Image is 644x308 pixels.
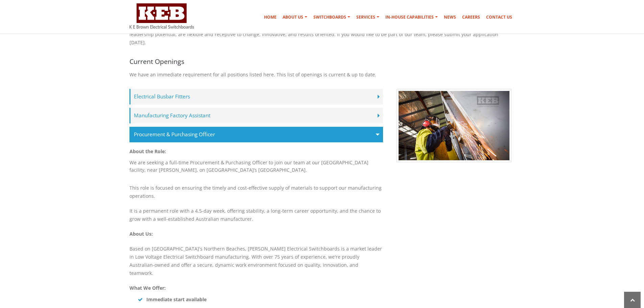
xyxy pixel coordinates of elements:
[129,22,515,47] p: As a dynamic and growing company, [PERSON_NAME] is always on the lookout for suitable people who ...
[129,204,383,227] p: It is a permanent role with a 4.5-day week, offering stability, a long-term career opportunity, a...
[129,285,166,291] strong: What We Offer:
[383,10,440,24] a: In-house Capabilities
[129,241,383,281] p: Based on [GEOGRAPHIC_DATA]'s Northern Beaches, [PERSON_NAME] Electrical Switchboards is a market ...
[129,108,383,123] label: Manufacturing Factory Assistant
[280,10,310,24] a: About Us
[129,57,515,66] h4: Current Openings
[311,10,353,24] a: Switchboards
[129,127,383,142] label: Procurement & Purchasing Officer
[129,89,383,104] label: Electrical Busbar Fitters
[129,71,515,79] p: We have an immediate requirement for all positions listed here. This list of openings is current ...
[441,10,459,24] a: News
[146,296,207,303] strong: Immediate start available
[459,10,483,24] a: Careers
[129,181,383,204] p: This role is focused on ensuring the timely and cost-effective supply of materials to support our...
[129,231,153,237] strong: About Us:
[483,10,515,24] a: Contact Us
[129,148,166,155] strong: About the Role:
[261,10,279,24] a: Home
[129,3,194,29] img: K E Brown Electrical Switchboards
[354,10,382,24] a: Services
